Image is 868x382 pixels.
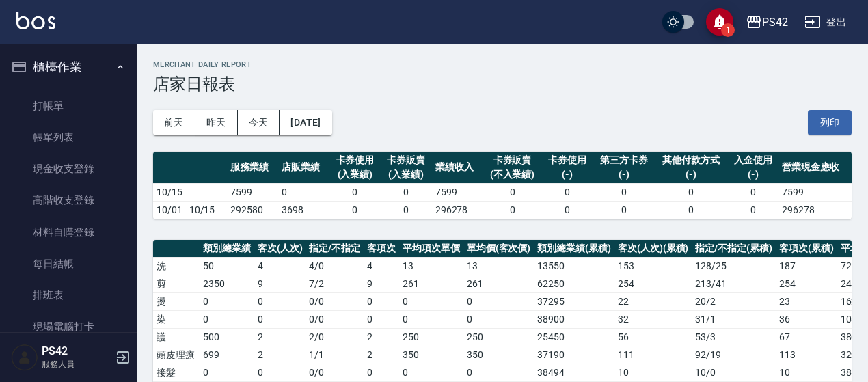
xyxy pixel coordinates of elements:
td: 9 [364,275,399,292]
td: 0 [542,183,593,201]
td: 0 [655,183,728,201]
td: 0 [254,364,306,381]
td: 37295 [534,292,614,310]
td: 0 [364,292,399,310]
a: 高階收支登錄 [5,185,131,216]
div: 卡券販賣 [384,153,429,167]
td: 254 [614,275,692,292]
td: 261 [463,275,534,292]
th: 客次(人次)(累積) [614,240,692,258]
button: PS42 [740,8,794,36]
td: 7 / 2 [306,275,364,292]
td: 37190 [534,346,614,364]
td: 0 [329,183,381,201]
a: 打帳單 [5,90,131,122]
td: 3698 [278,201,329,219]
p: 服務人員 [42,358,111,370]
td: 50 [200,257,254,275]
td: 213 / 41 [692,275,776,292]
td: 0 / 0 [306,364,364,381]
td: 護 [153,328,200,346]
button: save [706,8,733,36]
td: 111 [614,346,692,364]
td: 296278 [432,201,483,219]
td: 0 [483,183,541,201]
a: 帳單列表 [5,122,131,153]
div: 卡券使用 [333,153,377,167]
td: 187 [776,257,837,275]
td: 9 [254,275,306,292]
h5: PS42 [42,344,111,358]
td: 350 [399,346,463,364]
td: 10/15 [153,183,227,201]
div: (-) [731,167,776,182]
td: 261 [399,275,463,292]
td: 250 [399,328,463,346]
td: 0 [200,364,254,381]
th: 業績收入 [432,152,483,184]
th: 單均價(客次價) [463,240,534,258]
td: 4 [364,257,399,275]
td: 36 [776,310,837,328]
td: 13 [463,257,534,275]
td: 292580 [227,201,278,219]
td: 0 [463,364,534,381]
td: 0 [364,364,399,381]
div: 其他付款方式 [658,153,724,167]
td: 2 [254,328,306,346]
a: 每日結帳 [5,248,131,279]
td: 0 [399,364,463,381]
td: 0 [364,310,399,328]
button: 登出 [799,10,852,35]
div: (入業績) [333,167,377,182]
button: [DATE] [280,110,331,135]
th: 客項次 [364,240,399,258]
td: 128 / 25 [692,257,776,275]
td: 0 / 0 [306,292,364,310]
a: 材料自購登錄 [5,217,131,248]
div: (-) [596,167,651,182]
th: 營業現金應收 [778,152,852,184]
td: 254 [776,275,837,292]
td: 頭皮理療 [153,346,200,364]
th: 指定/不指定 [306,240,364,258]
td: 0 [200,310,254,328]
td: 10 [776,364,837,381]
td: 接髮 [153,364,200,381]
td: 2 [254,346,306,364]
td: 7599 [432,183,483,201]
div: (入業績) [384,167,429,182]
td: 0 [278,183,329,201]
th: 平均項次單價 [399,240,463,258]
td: 0 [593,183,655,201]
td: 500 [200,328,254,346]
td: 32 [614,310,692,328]
td: 53 / 3 [692,328,776,346]
th: 服務業績 [227,152,278,184]
td: 296278 [778,201,852,219]
td: 0 / 0 [306,310,364,328]
td: 2350 [200,275,254,292]
h2: Merchant Daily Report [153,60,852,69]
div: (-) [658,167,724,182]
td: 0 [329,201,381,219]
td: 7599 [227,183,278,201]
div: 第三方卡券 [596,153,651,167]
button: 列印 [808,110,852,135]
td: 0 [399,310,463,328]
td: 38494 [534,364,614,381]
div: 卡券販賣 [486,153,538,167]
td: 2 / 0 [306,328,364,346]
td: 0 [463,292,534,310]
td: 燙 [153,292,200,310]
td: 1 / 1 [306,346,364,364]
td: 0 [483,201,541,219]
td: 25450 [534,328,614,346]
td: 0 [728,201,779,219]
td: 67 [776,328,837,346]
td: 4 / 0 [306,257,364,275]
td: 13 [399,257,463,275]
td: 0 [399,292,463,310]
td: 2 [364,346,399,364]
button: 今天 [238,110,280,135]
